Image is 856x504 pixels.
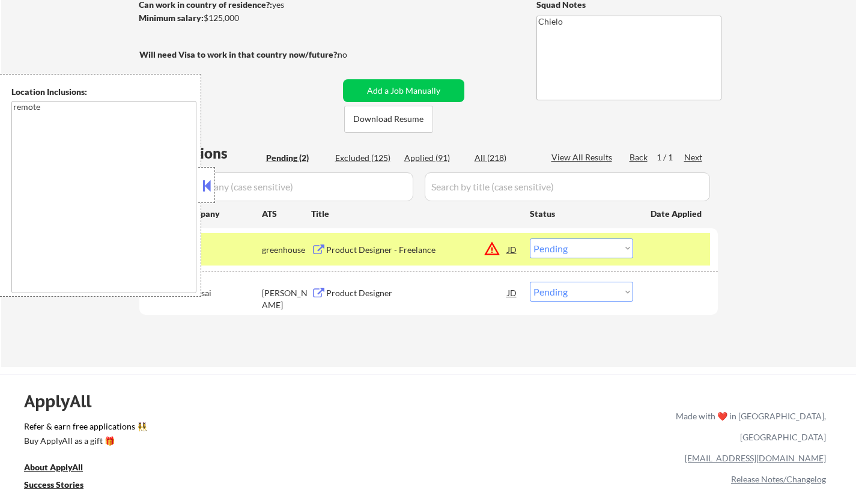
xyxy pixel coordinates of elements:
[262,287,311,311] div: [PERSON_NAME]
[266,152,326,164] div: Pending (2)
[24,422,425,435] a: Refer & earn free applications 👯‍♀️
[11,86,196,98] div: Location Inclusions:
[183,208,262,220] div: Company
[506,282,518,303] div: JD
[24,437,144,445] div: Buy ApplyAll as a gift 🎁
[671,405,826,448] div: Made with ❤️ in [GEOGRAPHIC_DATA], [GEOGRAPHIC_DATA]
[731,474,826,484] a: Release Notes/Changelog
[475,152,535,164] div: All (218)
[551,151,616,163] div: View All Results
[651,208,703,220] div: Date Applied
[139,12,339,24] div: $125,000
[338,49,372,61] div: no
[326,287,508,299] div: Product Designer
[506,238,518,260] div: JD
[657,151,684,163] div: 1 / 1
[24,391,105,411] div: ApplyAll
[24,479,100,494] a: Success Stories
[262,208,311,220] div: ATS
[24,461,100,476] a: About ApplyAll
[311,208,518,220] div: Title
[685,453,826,463] a: [EMAIL_ADDRESS][DOMAIN_NAME]
[183,287,262,299] div: seriesai
[24,435,144,450] a: Buy ApplyAll as a gift 🎁
[404,152,464,164] div: Applied (91)
[143,172,413,201] input: Search by company (case sensitive)
[326,244,508,256] div: Product Designer - Freelance
[183,244,262,256] div: akqa
[425,172,710,201] input: Search by title (case sensitive)
[530,202,633,224] div: Status
[139,49,339,59] strong: Will need Visa to work in that country now/future?:
[344,106,433,133] button: Download Resume
[335,152,395,164] div: Excluded (125)
[484,240,500,257] button: warning_amber
[262,244,311,256] div: greenhouse
[24,479,83,490] u: Success Stories
[343,79,464,102] button: Add a Job Manually
[630,151,649,163] div: Back
[139,13,204,23] strong: Minimum salary:
[24,462,83,472] u: About ApplyAll
[684,151,703,163] div: Next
